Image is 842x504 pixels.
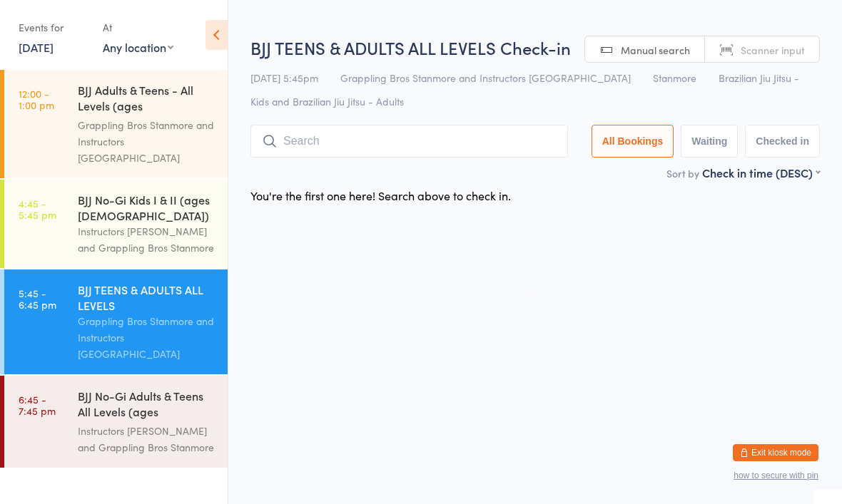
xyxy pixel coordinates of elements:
[702,165,820,180] div: Check in time (DESC)
[78,192,215,223] div: BJJ No-Gi Kids I & II (ages [DEMOGRAPHIC_DATA])
[78,388,215,423] div: BJJ No-Gi Adults & Teens All Levels (ages [DEMOGRAPHIC_DATA]+)
[19,39,54,55] a: [DATE]
[4,70,228,178] a: 12:00 -1:00 pmBJJ Adults & Teens - All Levels (ages [DEMOGRAPHIC_DATA]+)Grappling Bros Stanmore a...
[250,125,568,158] input: Search
[4,180,228,268] a: 4:45 -5:45 pmBJJ No-Gi Kids I & II (ages [DEMOGRAPHIC_DATA])Instructors [PERSON_NAME] and Grappli...
[592,125,674,158] button: All Bookings
[19,394,56,416] time: 6:45 - 7:45 pm
[19,16,88,39] div: Events for
[666,166,699,180] label: Sort by
[19,88,54,110] time: 12:00 - 1:00 pm
[340,71,631,85] span: Grappling Bros Stanmore and Instructors [GEOGRAPHIC_DATA]
[103,16,173,39] div: At
[653,71,696,85] span: Stanmore
[741,43,805,57] span: Scanner input
[734,470,818,480] button: how to secure with pin
[103,39,173,55] div: Any location
[19,287,56,310] time: 5:45 - 6:45 pm
[78,423,215,456] div: Instructors [PERSON_NAME] and Grappling Bros Stanmore
[19,197,56,220] time: 4:45 - 5:45 pm
[4,269,228,374] a: 5:45 -6:45 pmBJJ TEENS & ADULTS ALL LEVELSGrappling Bros Stanmore and Instructors [GEOGRAPHIC_DATA]
[621,43,690,57] span: Manual search
[4,376,228,468] a: 6:45 -7:45 pmBJJ No-Gi Adults & Teens All Levels (ages [DEMOGRAPHIC_DATA]+)Instructors [PERSON_NA...
[745,125,820,158] button: Checked in
[681,125,738,158] button: Waiting
[78,117,215,166] div: Grappling Bros Stanmore and Instructors [GEOGRAPHIC_DATA]
[733,444,818,461] button: Exit kiosk mode
[78,282,215,313] div: BJJ TEENS & ADULTS ALL LEVELS
[78,313,215,362] div: Grappling Bros Stanmore and Instructors [GEOGRAPHIC_DATA]
[250,71,318,85] span: [DATE] 5:45pm
[78,223,215,256] div: Instructors [PERSON_NAME] and Grappling Bros Stanmore
[78,82,215,117] div: BJJ Adults & Teens - All Levels (ages [DEMOGRAPHIC_DATA]+)
[250,187,511,203] div: You're the first one here! Search above to check in.
[250,36,820,59] h2: BJJ TEENS & ADULTS ALL LEVELS Check-in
